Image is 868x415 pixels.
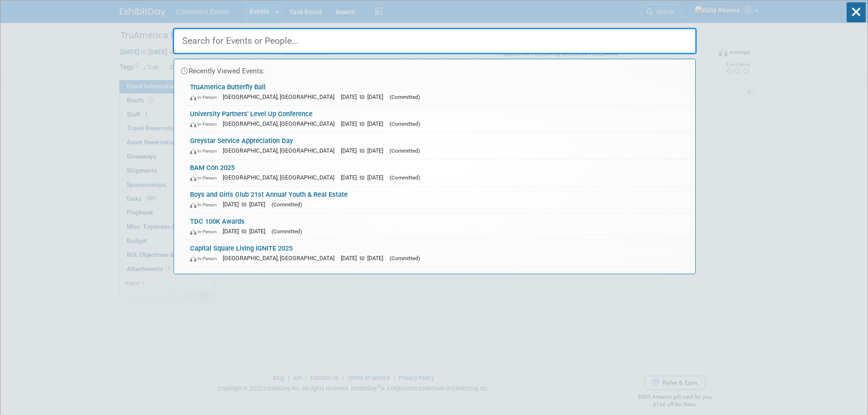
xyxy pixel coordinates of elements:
[272,201,302,208] span: (Committed)
[173,28,697,54] input: Search for Events or People...
[223,174,339,181] span: [GEOGRAPHIC_DATA], [GEOGRAPHIC_DATA]
[185,186,691,213] a: Boys and Girls Club 21st Annual Youth & Real Estate In-Person [DATE] to [DATE] (Committed)
[185,79,691,105] a: TruAmerica Butterfly Ball In-Person [GEOGRAPHIC_DATA], [GEOGRAPHIC_DATA] [DATE] to [DATE] (Commit...
[272,228,302,235] span: (Committed)
[223,201,270,208] span: [DATE] to [DATE]
[179,59,691,79] div: Recently Viewed Events:
[190,148,221,154] span: In-Person
[341,255,388,261] span: [DATE] to [DATE]
[390,174,420,181] span: (Committed)
[185,106,691,132] a: University Partners' Level Up Conference In-Person [GEOGRAPHIC_DATA], [GEOGRAPHIC_DATA] [DATE] to...
[223,93,339,100] span: [GEOGRAPHIC_DATA], [GEOGRAPHIC_DATA]
[190,229,221,235] span: In-Person
[223,228,270,235] span: [DATE] to [DATE]
[190,121,221,127] span: In-Person
[341,174,388,181] span: [DATE] to [DATE]
[190,94,221,100] span: In-Person
[190,256,221,261] span: In-Person
[390,255,420,261] span: (Committed)
[390,121,420,127] span: (Committed)
[341,93,388,100] span: [DATE] to [DATE]
[341,147,388,154] span: [DATE] to [DATE]
[390,148,420,154] span: (Committed)
[223,120,339,127] span: [GEOGRAPHIC_DATA], [GEOGRAPHIC_DATA]
[190,175,221,181] span: In-Person
[341,120,388,127] span: [DATE] to [DATE]
[190,202,221,208] span: In-Person
[390,94,420,100] span: (Committed)
[185,213,691,240] a: TDC 100K Awards In-Person [DATE] to [DATE] (Committed)
[185,133,691,159] a: Greystar Service Appreciation Day In-Person [GEOGRAPHIC_DATA], [GEOGRAPHIC_DATA] [DATE] to [DATE]...
[185,240,691,266] a: Capital Square Living IGNITE 2025 In-Person [GEOGRAPHIC_DATA], [GEOGRAPHIC_DATA] [DATE] to [DATE]...
[223,147,339,154] span: [GEOGRAPHIC_DATA], [GEOGRAPHIC_DATA]
[223,255,339,261] span: [GEOGRAPHIC_DATA], [GEOGRAPHIC_DATA]
[185,159,691,186] a: BAM Con 2025 In-Person [GEOGRAPHIC_DATA], [GEOGRAPHIC_DATA] [DATE] to [DATE] (Committed)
